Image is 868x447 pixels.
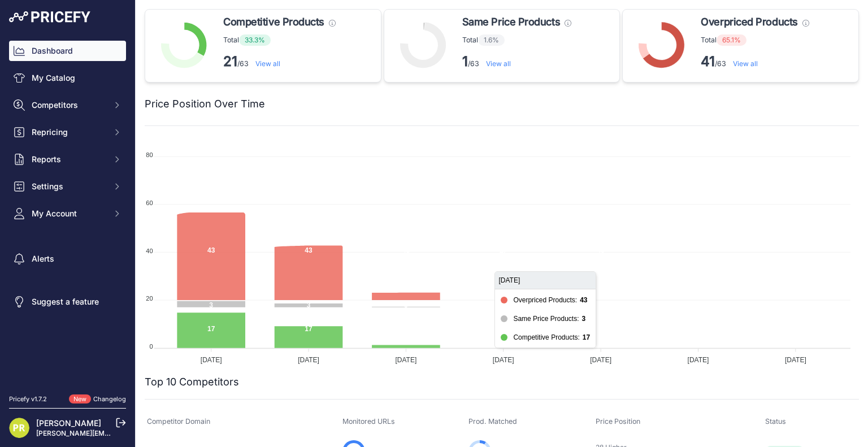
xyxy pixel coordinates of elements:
span: Price Position [596,417,640,426]
span: Competitor Domain [147,417,210,426]
tspan: 40 [146,248,153,254]
p: /63 [223,53,336,71]
span: 33.3% [239,34,271,46]
span: My Account [32,208,106,219]
strong: 41 [701,53,715,70]
tspan: [DATE] [396,356,417,364]
tspan: 0 [149,343,153,350]
nav: Sidebar [9,41,126,381]
span: Competitive Products [223,14,324,30]
span: Monitored URLs [342,417,395,426]
p: Total [223,34,336,46]
tspan: [DATE] [493,356,514,364]
a: My Catalog [9,68,126,88]
img: Pricefy Logo [9,11,90,23]
a: View all [486,59,511,68]
span: Overpriced Products [701,14,797,30]
a: [PERSON_NAME] [36,418,101,428]
span: Status [765,417,786,426]
div: Pricefy v1.7.2 [9,394,47,404]
h2: Price Position Over Time [145,96,265,112]
a: Suggest a feature [9,292,126,312]
strong: 1 [462,53,468,70]
tspan: [DATE] [785,356,806,364]
span: Prod. Matched [468,417,517,426]
a: Changelog [93,395,126,403]
p: Total [701,34,809,46]
p: Total [462,34,571,46]
span: New [69,394,91,404]
tspan: [DATE] [201,356,222,364]
a: Alerts [9,249,126,269]
p: /63 [701,53,809,71]
span: 65.1% [717,34,747,46]
a: View all [733,59,758,68]
span: Competitors [32,99,106,111]
tspan: [DATE] [298,356,319,364]
button: Repricing [9,122,126,142]
tspan: [DATE] [688,356,709,364]
tspan: 60 [146,199,153,206]
h2: Top 10 Competitors [145,374,239,390]
button: Settings [9,176,126,197]
button: My Account [9,203,126,224]
button: Competitors [9,95,126,115]
a: Dashboard [9,41,126,61]
tspan: 20 [146,295,153,302]
span: Reports [32,154,106,165]
p: /63 [462,53,571,71]
strong: 21 [223,53,237,70]
button: Reports [9,149,126,170]
tspan: 80 [146,151,153,158]
span: Same Price Products [462,14,560,30]
span: 1.6% [478,34,505,46]
span: Settings [32,181,106,192]
tspan: [DATE] [590,356,611,364]
a: [PERSON_NAME][EMAIL_ADDRESS][PERSON_NAME][DOMAIN_NAME] [36,429,266,437]
span: Repricing [32,127,106,138]
a: View all [255,59,280,68]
